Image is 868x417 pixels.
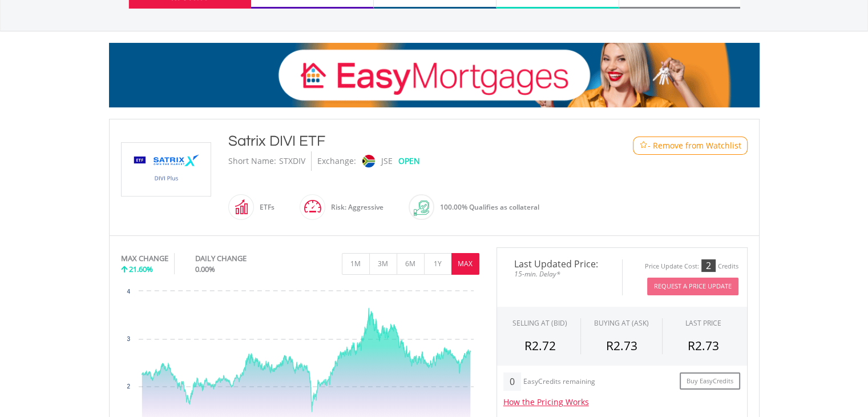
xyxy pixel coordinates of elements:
div: Risk: Aggressive [325,194,383,221]
div: SELLING AT (BID) [512,318,567,328]
button: Watchlist - Remove from Watchlist [633,137,748,155]
span: R2.73 [688,338,719,354]
div: 2 [701,259,716,272]
span: 21.60% [129,264,153,274]
button: 1M [342,253,370,275]
img: EasyMortage Promotion Banner [109,43,760,107]
div: Price Update Cost: [645,262,699,271]
div: STXDIV [279,151,305,171]
div: Credits [718,262,738,271]
span: 15-min. Delay* [506,268,613,279]
span: Last Updated Price: [506,259,613,268]
button: 6M [397,253,425,275]
span: 100.00% Qualifies as collateral [440,202,539,212]
span: R2.72 [524,338,556,354]
div: Satrix DIVI ETF [228,131,587,151]
div: Short Name: [228,151,276,171]
div: EasyCredits remaining [523,378,595,387]
a: How the Pricing Works [503,396,589,407]
button: MAX [451,253,479,275]
span: BUYING AT (ASK) [594,318,649,328]
span: - Remove from Watchlist [648,140,741,151]
a: Buy EasyCredits [680,372,740,390]
div: OPEN [398,151,420,171]
div: Exchange: [317,151,356,171]
div: ETFs [254,194,274,221]
div: JSE [381,151,393,171]
text: 4 [127,288,130,295]
span: 0.00% [195,264,215,274]
div: MAX CHANGE [121,253,168,264]
img: jse.png [362,155,374,167]
button: 1Y [424,253,452,275]
div: DAILY CHANGE [195,253,285,264]
div: LAST PRICE [685,318,721,328]
img: collateral-qualifying-green.svg [414,201,429,216]
img: EQU.ZA.STXDIV.png [123,143,209,196]
text: 3 [127,336,130,342]
text: 2 [127,383,130,390]
span: R2.73 [605,338,637,354]
button: 3M [369,253,397,275]
img: Watchlist [639,141,648,150]
div: 0 [503,372,521,391]
button: Request A Price Update [647,278,738,295]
